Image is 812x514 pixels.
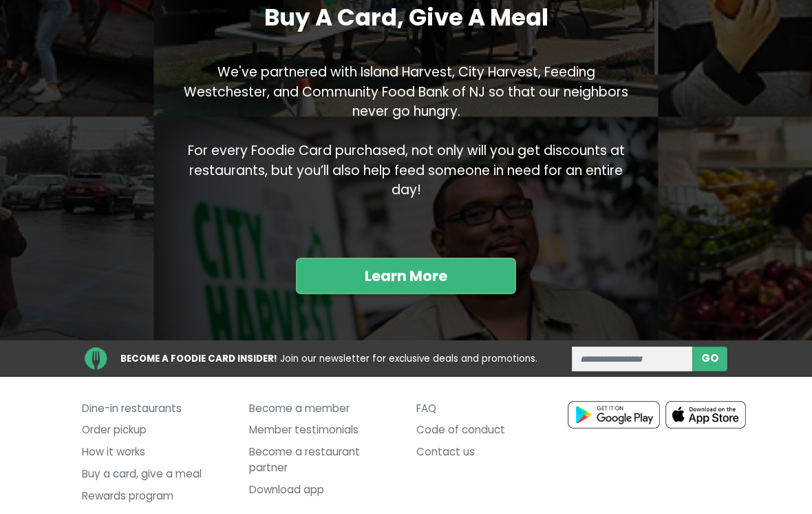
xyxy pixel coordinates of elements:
[692,347,727,371] button: subscribe
[296,258,516,294] a: Learn More
[249,479,396,501] a: Download app
[82,464,228,486] a: Buy a card, give a meal
[416,442,563,464] a: Contact us
[82,420,228,442] a: Order pickup
[82,486,228,508] a: Rewards program
[178,63,634,216] p: We've partnered with Island Harvest, City Harvest, Feeding Westchester, and Community Food Bank o...
[82,398,228,420] a: Dine-in restaurants
[280,352,537,365] span: Join our newsletter for exclusive deals and promotions.
[162,3,650,32] h2: Buy A Card, Give A Meal
[416,398,563,420] a: FAQ
[249,420,396,442] a: Member testimonials
[120,352,277,365] strong: BECOME A FOODIE CARD INSIDER!
[416,420,563,442] a: Code of conduct
[572,347,694,371] input: enter email address
[249,398,396,420] a: Become a member
[249,442,396,480] a: Become a restaurant partner
[82,442,228,464] a: How it works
